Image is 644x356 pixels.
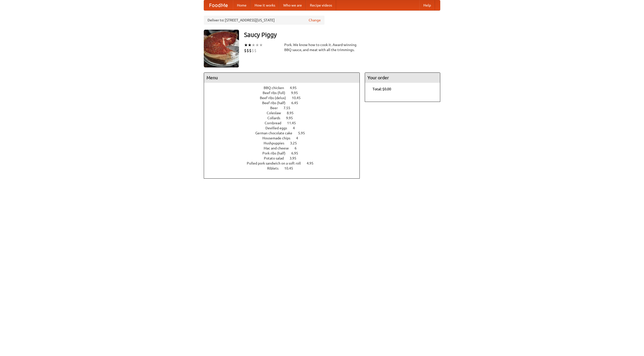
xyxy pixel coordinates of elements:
span: 4.95 [307,161,318,165]
a: Collards 9.95 [267,116,302,120]
span: Cornbread [265,121,286,125]
span: 4.95 [290,86,302,90]
span: 6.95 [291,151,303,155]
span: Beef ribs (half) [262,101,291,105]
h4: Your order [365,73,440,83]
span: Beef ribs (delux) [260,96,291,100]
a: How it works [251,0,279,10]
a: German chocolate cake 5.95 [255,131,314,135]
div: Pork. We know how to cook it. Award-winning BBQ sauce, and meat with all the trimmings. [284,42,360,52]
span: 9.95 [286,116,298,120]
span: Mac and cheese [264,146,294,150]
span: Pork ribs (half) [262,151,291,155]
a: Change [309,18,321,23]
span: Hushpuppies [264,141,289,145]
a: Beef ribs (delux) 10.45 [260,96,310,100]
span: Riblets [267,166,284,170]
h4: Menu [204,73,359,83]
span: Beef ribs (full) [263,91,290,95]
span: 10.45 [292,96,306,100]
a: Beef ribs (half) 6.45 [262,101,307,105]
span: 3.95 [290,156,301,160]
li: $ [254,48,257,53]
span: 4 [296,136,303,140]
a: Who we are [279,0,306,10]
span: Potato salad [264,156,289,160]
a: Mac and cheese 6 [264,146,306,150]
li: $ [244,48,247,53]
span: 3.25 [290,141,302,145]
span: 4 [293,126,300,130]
div: Deliver to: [STREET_ADDRESS][US_STATE] [204,16,325,25]
li: ★ [259,42,263,48]
a: Help [419,0,435,10]
li: ★ [252,42,255,48]
span: 6.45 [291,101,303,105]
img: angular.jpg [204,30,239,67]
a: Devilled eggs 4 [265,126,304,130]
a: Hushpuppies 3.25 [264,141,306,145]
span: Beer [270,106,283,110]
span: Collards [267,116,285,120]
span: 8.95 [287,111,299,115]
li: ★ [244,42,248,48]
span: BBQ chicken [264,86,289,90]
a: BBQ chicken 4.95 [264,86,306,90]
a: Home [233,0,251,10]
span: 7.55 [284,106,295,110]
a: Housemade chips 4 [262,136,307,140]
span: Pulled pork sandwich on a soft roll [247,161,306,165]
a: Pulled pork sandwich on a soft roll 4.95 [247,161,323,165]
a: Potato salad 3.95 [264,156,306,160]
span: Housemade chips [262,136,295,140]
span: Coleslaw [267,111,286,115]
span: 6 [295,146,302,150]
li: $ [249,48,252,53]
a: Pork ribs (half) 6.95 [262,151,307,155]
li: ★ [255,42,259,48]
a: Beef ribs (full) 9.95 [263,91,307,95]
span: 11.45 [287,121,301,125]
a: FoodMe [204,0,233,10]
a: Beer 7.55 [270,106,300,110]
span: 5.95 [298,131,310,135]
b: Total: $0.00 [373,87,391,91]
a: Coleslaw 8.95 [267,111,303,115]
span: Devilled eggs [265,126,292,130]
h3: Saucy Piggy [244,30,440,40]
a: Riblets 10.45 [267,166,302,170]
a: Recipe videos [306,0,336,10]
li: $ [252,48,254,53]
li: $ [247,48,249,53]
span: German chocolate cake [255,131,297,135]
span: 9.95 [291,91,303,95]
li: ★ [248,42,252,48]
a: Cornbread 11.45 [265,121,305,125]
span: 10.45 [284,166,298,170]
